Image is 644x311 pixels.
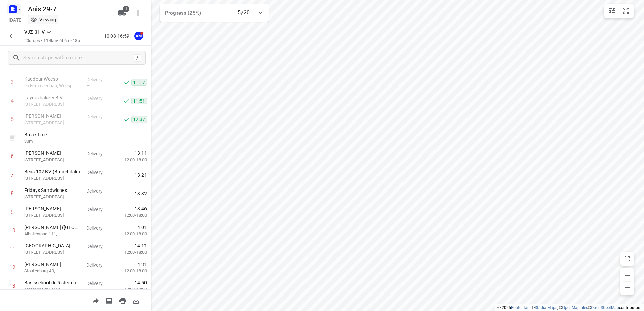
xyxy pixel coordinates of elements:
[24,224,81,231] p: [PERSON_NAME] ([GEOGRAPHIC_DATA])
[9,264,15,271] div: 12
[86,187,111,194] p: Delivery
[86,76,111,83] p: Delivery
[11,153,14,160] div: 6
[160,4,269,22] div: Progress (25%)5/20
[24,268,81,274] p: Stoutenburg 40,
[114,249,147,256] p: 12:00-18:00
[511,305,530,310] a: Routetitan
[114,157,147,163] p: 12:00-18:00
[86,120,90,125] span: —
[24,131,81,138] p: Break time
[24,157,81,163] p: [STREET_ADDRESS],
[24,175,81,182] p: [STREET_ADDRESS],
[497,305,641,310] li: © 2025 , © , © © contributors
[135,190,147,197] span: 13:32
[619,4,633,18] button: Fit zoom
[24,261,81,268] p: [PERSON_NAME]
[24,113,81,119] p: [PERSON_NAME]
[24,101,81,108] p: [STREET_ADDRESS],
[24,212,81,219] p: [STREET_ADDRESS],
[86,287,90,292] span: —
[131,98,147,104] span: 11:51
[86,176,90,181] span: —
[24,150,81,157] p: [PERSON_NAME]
[535,305,557,310] a: Stadia Maps
[165,10,201,16] span: Progress (25%)
[135,261,147,268] span: 14:31
[114,286,147,293] p: 12:00-18:00
[24,194,81,200] p: [STREET_ADDRESS],
[24,187,81,194] p: Fridays Sandwiches
[123,6,129,12] span: 1
[135,150,147,157] span: 13:11
[104,33,132,40] p: 10:08-16:59
[115,6,129,20] button: 1
[23,53,134,63] input: Search stops within route
[11,98,14,104] div: 4
[24,29,45,36] p: VJZ-31-V
[604,4,634,18] div: small contained button group
[123,79,130,86] svg: Done
[24,205,81,212] p: [PERSON_NAME]
[24,242,81,249] p: [GEOGRAPHIC_DATA]
[86,280,111,287] p: Delivery
[102,297,116,303] span: Print shipping labels
[9,283,15,289] div: 13
[24,76,81,82] p: Kaddour Weesp
[123,98,130,104] svg: Done
[24,286,81,293] p: Markengouw 245a,
[86,113,111,120] p: Delivery
[129,297,143,303] span: Download route
[135,205,147,212] span: 13:46
[131,6,145,20] button: More
[562,305,588,310] a: OpenMapTiles
[86,95,111,102] p: Delivery
[24,279,81,286] p: Basisschool de 5 sterren
[24,138,81,145] p: 30 m
[86,157,90,162] span: —
[24,119,81,126] p: [STREET_ADDRESS],
[86,169,111,176] p: Delivery
[86,243,111,250] p: Delivery
[24,231,81,237] p: Albatrospad 111,
[123,116,130,123] svg: Done
[11,79,14,85] div: 3
[9,227,15,234] div: 10
[30,16,56,23] div: You are currently in view mode. To make any changes, go to edit project.
[24,38,80,44] p: 20 stops • 114km • 6h6m • 18u
[86,83,90,88] span: —
[86,102,90,107] span: —
[114,231,147,237] p: 12:00-18:00
[86,194,90,199] span: —
[86,224,111,231] p: Delivery
[135,172,147,178] span: 13:21
[24,94,81,101] p: Layers bakery B.V.
[86,150,111,157] p: Delivery
[135,242,147,249] span: 14:11
[591,305,619,310] a: OpenStreetMap
[11,172,14,178] div: 7
[605,4,619,18] button: Map settings
[11,116,14,123] div: 5
[114,212,147,219] p: 12:00-18:00
[24,168,81,175] p: Bens 102 BV (Brunchdale)
[11,190,14,197] div: 8
[86,206,111,213] p: Delivery
[86,231,90,236] span: —
[24,249,81,256] p: [STREET_ADDRESS],
[89,297,102,303] span: Share route
[86,268,90,273] span: —
[135,279,147,286] span: 14:50
[135,224,147,231] span: 14:01
[132,33,146,39] span: Assigned to Anis M
[24,82,81,89] p: 9b Eemmeerlaan, Weesp
[9,246,15,252] div: 11
[86,213,90,218] span: —
[238,9,250,17] p: 5/20
[131,79,147,86] span: 11:17
[116,297,129,303] span: Print route
[86,262,111,268] p: Delivery
[114,268,147,274] p: 12:00-18:00
[131,116,147,123] span: 12:37
[11,209,14,215] div: 9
